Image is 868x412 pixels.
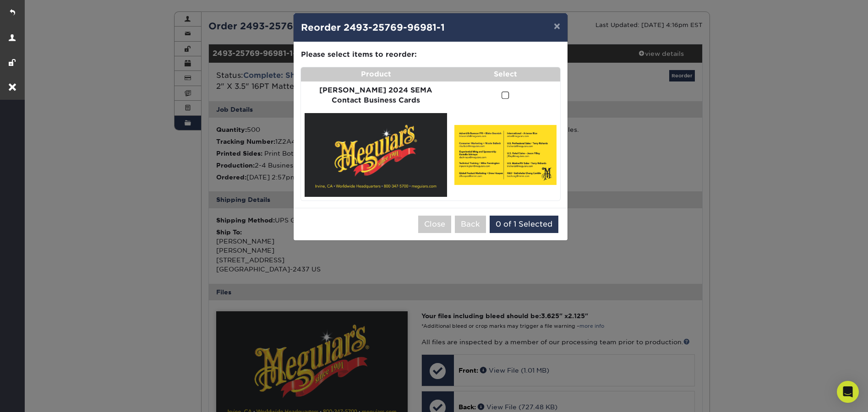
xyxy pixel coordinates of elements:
[301,50,417,59] strong: Please select items to reorder:
[490,216,558,233] button: 0 of 1 Selected
[454,125,557,184] img: primo-9699-66e0a9074fd72
[301,21,560,34] h4: Reorder 2493-25769-96981-1
[494,70,517,78] strong: Select
[319,86,432,105] strong: [PERSON_NAME] 2024 SEMA Contact Business Cards
[455,216,486,233] button: Back
[305,113,447,197] img: primo-4615-66e0a9074b635
[418,216,451,233] button: Close
[837,381,859,403] div: Open Intercom Messenger
[361,70,391,78] strong: Product
[546,13,568,39] button: ×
